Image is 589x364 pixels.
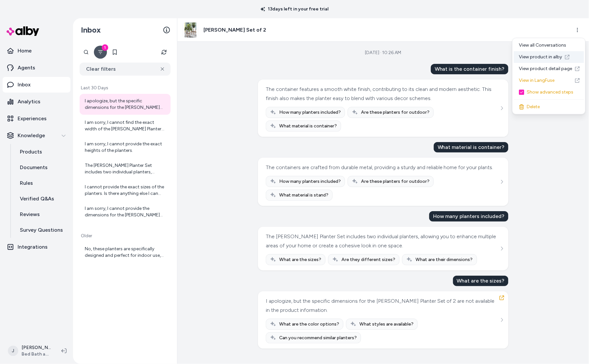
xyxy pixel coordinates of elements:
[514,86,584,98] div: Show advanced steps
[514,51,584,63] a: View product in alby
[514,101,584,113] div: Delete
[514,75,584,86] a: View in LangFuse
[514,39,584,51] div: View all Conversations
[514,63,584,75] a: View product detail page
